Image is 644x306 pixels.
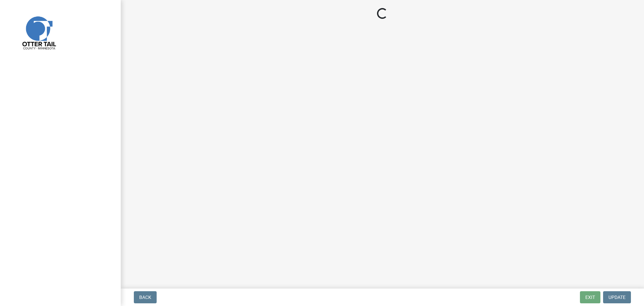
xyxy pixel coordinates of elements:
[139,295,151,300] span: Back
[603,291,631,303] button: Update
[608,295,626,300] span: Update
[134,291,157,303] button: Back
[580,291,600,303] button: Exit
[13,7,64,57] img: Otter Tail County, Minnesota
